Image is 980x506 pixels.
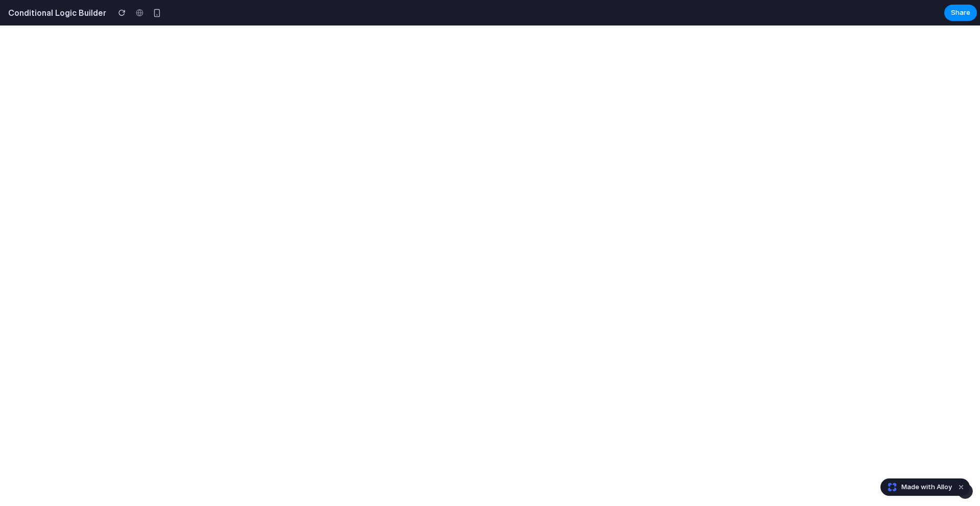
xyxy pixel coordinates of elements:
[951,8,970,18] span: Share
[4,7,106,19] h2: Conditional Logic Builder
[944,5,977,21] button: Share
[901,482,952,492] span: Made with Alloy
[881,482,953,492] a: Made with Alloy
[955,481,967,493] button: Dismiss watermark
